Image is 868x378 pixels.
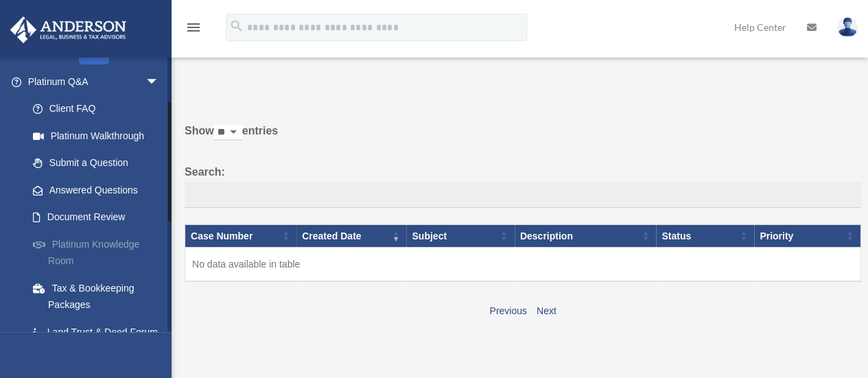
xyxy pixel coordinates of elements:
a: Platinum Q&Aarrow_drop_down [10,68,180,95]
img: Anderson Advisors Platinum Portal [6,16,130,43]
a: menu [185,24,202,36]
i: search [229,19,244,34]
a: Platinum Walkthrough [19,122,180,150]
a: Previous [489,305,526,316]
a: Platinum Knowledge Room [19,231,180,274]
a: Submit a Question [19,150,180,177]
a: Tax & Bookkeeping Packages [19,274,180,318]
a: Client FAQ [19,95,180,123]
img: User Pic [837,17,858,37]
label: Show entries [185,121,861,154]
td: No data available in table [185,248,861,282]
th: Subject: activate to sort column ascending [406,224,514,248]
th: Case Number: activate to sort column ascending [185,224,297,248]
th: Priority: activate to sort column ascending [754,224,860,248]
label: Search: [185,163,861,208]
select: Showentries [214,125,242,141]
th: Status: activate to sort column ascending [656,224,754,248]
a: Document Review [19,204,180,231]
a: Land Trust & Deed Forum [19,318,180,346]
th: Created Date: activate to sort column ascending [296,224,406,248]
input: Search: [185,182,861,208]
a: Next [537,305,556,316]
span: arrow_drop_down [145,68,173,96]
i: menu [185,19,202,36]
th: Description: activate to sort column ascending [515,224,657,248]
a: Answered Questions [19,176,173,204]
